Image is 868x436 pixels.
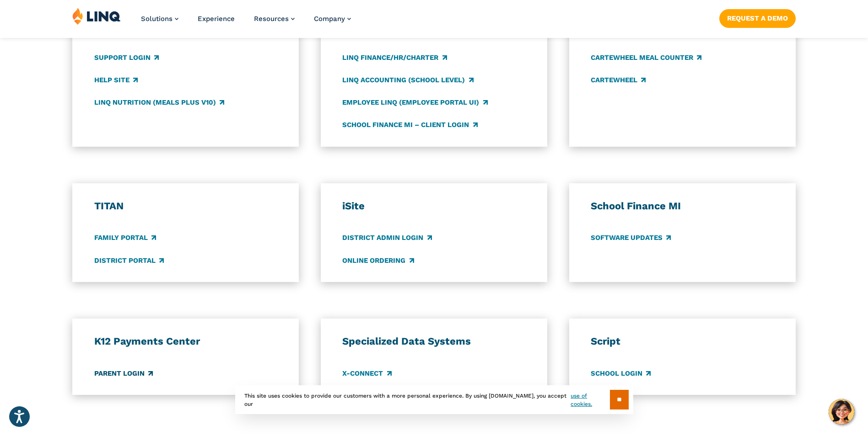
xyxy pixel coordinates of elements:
span: Company [314,15,345,23]
a: District Portal [94,255,164,266]
a: Solutions [141,15,178,23]
span: Resources [254,15,289,23]
a: Software Updates [591,233,671,243]
h3: Script [591,335,774,348]
a: School Finance MI – Client Login [342,120,477,130]
a: Support Login [94,53,159,63]
a: Resources [254,15,295,23]
a: District Admin Login [342,233,431,243]
div: This site uses cookies to provide our customers with a more personal experience. By using [DOMAIN... [235,385,633,414]
a: Help Site [94,75,138,85]
a: Employee LINQ (Employee Portal UI) [342,97,487,107]
button: Hello, have a question? Let’s chat. [829,399,854,425]
nav: Primary Navigation [141,7,351,37]
nav: Button Navigation [719,7,796,27]
h3: TITAN [94,200,277,213]
h3: iSite [342,200,525,213]
img: LINQ | K‑12 Software [72,7,121,25]
a: Online Ordering [342,255,414,266]
a: Parent Login [94,368,153,378]
a: LINQ Nutrition (Meals Plus v10) [94,97,224,107]
h3: K12 Payments Center [94,335,277,348]
span: Solutions [141,15,173,23]
a: Request a Demo [719,9,796,27]
a: Company [314,15,351,23]
a: Family Portal [94,233,156,243]
a: LINQ Accounting (school level) [342,75,473,85]
h3: Specialized Data Systems [342,335,525,348]
a: LINQ Finance/HR/Charter [342,53,447,63]
a: X-Connect [342,368,391,378]
a: CARTEWHEEL Meal Counter [591,53,701,63]
a: Experience [198,15,235,23]
a: School Login [591,368,651,378]
a: use of cookies. [571,392,609,408]
a: CARTEWHEEL [591,75,646,85]
h3: School Finance MI [591,200,774,213]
